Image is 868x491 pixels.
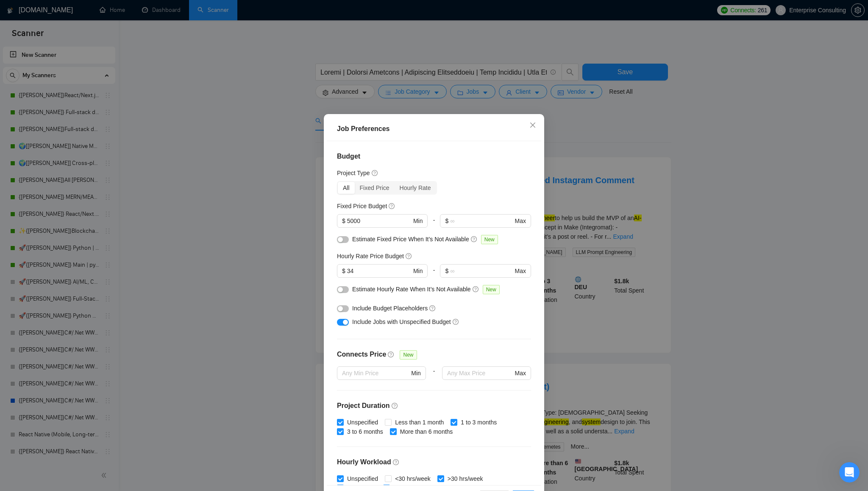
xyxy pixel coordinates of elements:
[17,234,142,252] div: 🔄 Connect GigRadar to your CRM or other external systems
[515,266,526,276] span: Max
[453,318,459,325] span: question-circle
[393,459,400,466] span: question-circle
[337,349,386,360] h4: Connects Price
[529,122,536,128] span: close
[56,265,113,299] button: Чат
[447,368,513,378] input: Any Max Price
[515,368,526,378] span: Max
[337,124,531,134] div: Job Preferences
[411,368,421,378] span: Min
[337,151,531,162] h4: Budget
[471,236,478,243] span: question-circle
[413,216,423,226] span: Min
[344,474,381,483] span: Unspecified
[338,182,355,194] div: All
[99,14,116,31] img: Profile image for Dima
[12,231,157,255] div: 🔄 Connect GigRadar to your CRM or other external systems
[342,266,345,276] span: $
[344,427,387,436] span: 3 to 6 months
[392,402,398,409] span: question-circle
[392,418,447,427] span: Less than 1 month
[515,216,526,226] span: Max
[397,427,456,436] span: More than 6 months
[146,14,161,29] div: Закрыть
[445,266,448,276] span: $
[426,366,442,390] div: -
[388,351,395,358] span: question-circle
[444,474,487,483] span: >30 hrs/week
[115,14,132,31] img: Profile image for Valeriia
[342,216,345,226] span: $
[473,286,479,293] span: question-circle
[483,285,500,294] span: New
[17,60,153,75] p: Здравствуйте! 👋
[406,253,412,259] span: question-circle
[83,14,100,31] img: Profile image for Nazar
[352,305,428,312] span: Include Budget Placeholders
[12,190,157,215] div: 🔠 GigRadar Search Syntax: Query Operators for Optimized Job Searches
[17,218,142,227] div: 👑 Laziza AI - Job Pre-Qualification
[113,265,170,299] button: Помощь
[14,286,42,292] span: Главная
[839,462,860,483] iframe: Intercom live chat
[344,418,381,427] span: Unspecified
[337,168,370,178] h5: Project Type
[429,305,436,312] span: question-circle
[337,201,387,211] h5: Fixed Price Budget
[8,114,161,137] div: Задать вопрос
[347,266,412,276] input: 0
[413,266,423,276] span: Min
[17,75,153,103] p: Чем мы можем помочь?
[457,418,500,427] span: 1 to 3 months
[352,236,469,243] span: Estimate Fixed Price When It’s Not Available
[400,350,417,360] span: New
[337,401,531,411] h4: Project Duration
[337,251,404,261] h5: Hourly Rate Price Budget
[445,216,448,226] span: $
[395,182,436,194] div: Hourly Rate
[392,474,434,483] span: <30 hrs/week
[428,214,440,234] div: -
[428,264,440,285] div: -
[450,216,513,226] input: ∞
[17,16,31,30] img: logo
[450,266,513,276] input: ∞
[352,286,471,293] span: Estimate Hourly Rate When It’s Not Available
[389,203,395,209] span: question-circle
[12,166,157,190] div: ✅ How To: Connect your agency to [DOMAIN_NAME]
[352,318,451,325] span: Include Jobs with Unspecified Budget
[342,368,409,378] input: Any Min Price
[17,150,77,159] span: Поиск по статьям
[372,170,378,176] span: question-circle
[337,457,531,467] h4: Hourly Workload
[17,169,142,187] div: ✅ How To: Connect your agency to [DOMAIN_NAME]
[347,216,412,226] input: 0
[17,121,142,130] div: Задать вопрос
[481,235,498,244] span: New
[521,114,544,137] button: Close
[128,286,154,292] span: Помощь
[17,194,142,212] div: 🔠 GigRadar Search Syntax: Query Operators for Optimized Job Searches
[355,182,395,194] div: Fixed Price
[12,145,157,162] button: Поиск по статьям
[12,215,157,231] div: 👑 Laziza AI - Job Pre-Qualification
[79,286,90,292] span: Чат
